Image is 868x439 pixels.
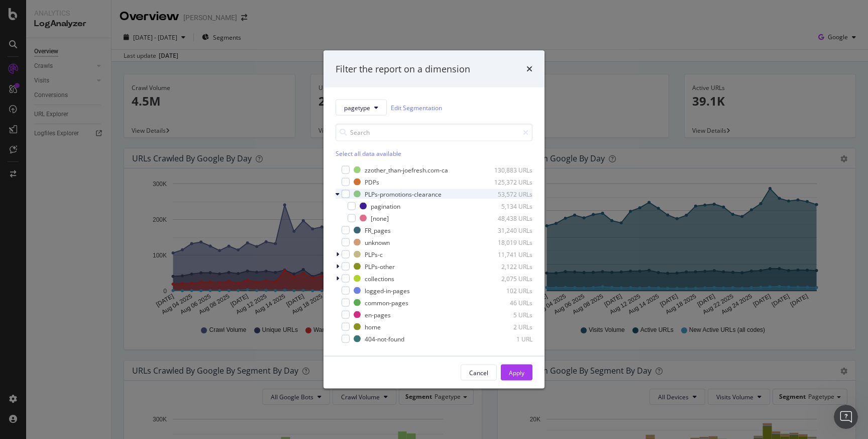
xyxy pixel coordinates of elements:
[365,250,383,258] div: PLPs-c
[365,165,448,174] div: zzother_than-joefresh.com-ca
[344,103,370,112] span: pagetype
[365,238,390,246] div: unknown
[483,178,532,186] div: 125,372 URLs
[483,298,532,307] div: 46 URLs
[483,250,532,258] div: 11,741 URLs
[483,310,532,319] div: 5 URLs
[371,214,389,222] div: [none]
[365,226,391,234] div: FR_pages
[365,334,404,343] div: 404-not-found
[483,165,532,174] div: 130,883 URLs
[483,334,532,343] div: 1 URL
[483,322,532,331] div: 2 URLs
[483,274,532,283] div: 2,075 URLs
[483,214,532,222] div: 48,438 URLs
[469,368,488,377] div: Cancel
[509,368,524,377] div: Apply
[336,100,387,116] button: pagetype
[365,286,410,295] div: logged-in-pages
[483,262,532,271] div: 2,122 URLs
[336,124,532,141] input: Search
[391,102,442,113] a: Edit Segmentation
[501,365,532,381] button: Apply
[483,238,532,246] div: 18,019 URLs
[336,149,532,158] div: Select all data available
[336,62,470,75] div: Filter the report on a dimension
[365,178,379,186] div: PDPs
[483,190,532,198] div: 53,572 URLs
[323,50,545,389] div: modal
[834,405,858,429] iframe: Intercom live chat
[365,274,394,283] div: collections
[526,62,532,75] div: times
[365,262,395,271] div: PLPs-other
[461,365,497,381] button: Cancel
[365,310,391,319] div: en-pages
[365,190,442,198] div: PLPs-promotions-clearance
[483,226,532,234] div: 31,240 URLs
[371,202,400,210] div: pagination
[365,322,381,331] div: home
[365,298,408,307] div: common-pages
[483,202,532,210] div: 5,134 URLs
[483,286,532,295] div: 102 URLs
